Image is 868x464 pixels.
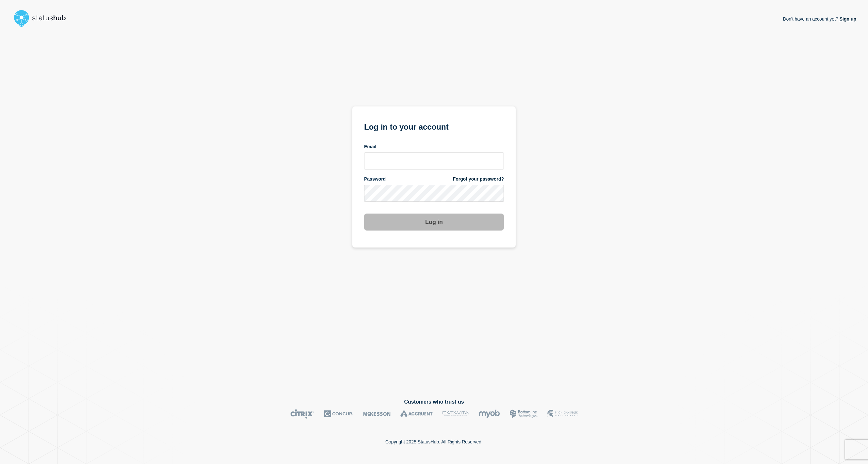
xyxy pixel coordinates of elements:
[12,399,856,405] h2: Customers who trust us
[290,409,314,419] img: Citrix logo
[364,185,504,202] input: password input
[363,409,391,419] img: McKesson logo
[364,152,504,169] input: email input
[453,176,504,182] a: Forgot your password?
[838,16,856,22] a: Sign up
[400,409,433,419] img: Accruent logo
[364,214,504,231] button: Log in
[547,409,578,419] img: MSU logo
[442,409,469,419] img: DataVita logo
[364,176,386,182] span: Password
[364,144,376,150] span: Email
[385,439,483,444] p: Copyright 2025 StatusHub. All Rights Reserved.
[510,409,538,419] img: Bottomline logo
[324,409,353,419] img: Concur logo
[12,8,74,29] img: StatusHub logo
[479,409,500,419] img: myob logo
[783,11,856,27] p: Don't have an account yet?
[364,120,504,132] h1: Log in to your account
